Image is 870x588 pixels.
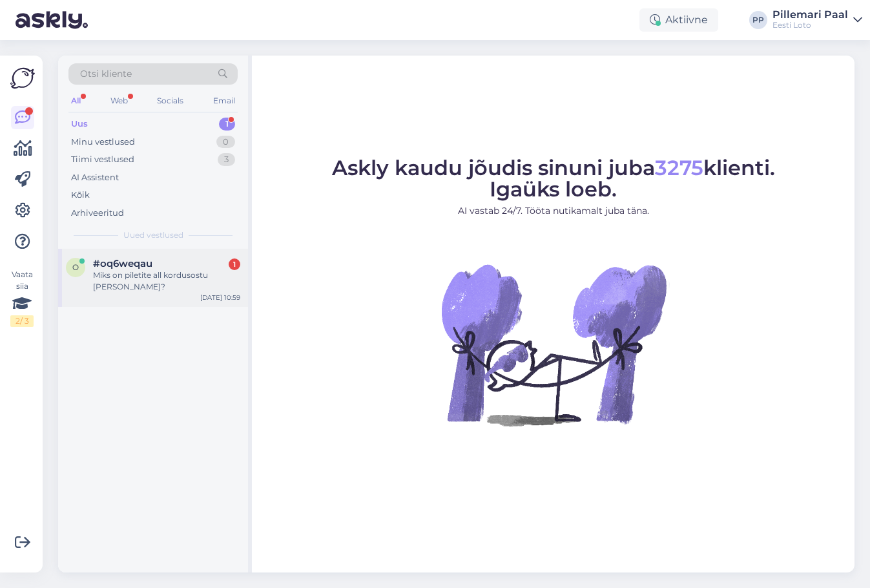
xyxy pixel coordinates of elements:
span: Otsi kliente [80,67,132,81]
div: Miks on piletite all kordusostu [PERSON_NAME]? [93,269,240,293]
div: Web [108,92,130,109]
div: 3 [218,153,235,166]
img: No Chat active [437,228,670,461]
div: 1 [219,118,235,131]
div: 1 [229,258,240,270]
div: AI Assistent [71,171,119,184]
div: Pillemari Paal [772,10,848,20]
span: #oq6weqau [93,258,152,269]
div: All [68,92,83,109]
div: Vaata siia [10,269,34,327]
span: 3275 [655,155,703,180]
div: Eesti Loto [772,20,848,30]
div: Kõik [71,189,90,202]
div: Aktiivne [639,8,718,32]
span: Uued vestlused [123,229,183,241]
span: o [72,262,79,272]
div: Socials [154,92,186,109]
div: Arhiveeritud [71,207,124,220]
div: 0 [216,136,235,149]
div: Email [211,92,238,109]
div: PP [749,11,767,29]
a: Pillemari PaalEesti Loto [772,10,862,30]
img: Askly Logo [10,66,35,90]
p: AI vastab 24/7. Tööta nutikamalt juba täna. [332,204,775,218]
div: Uus [71,118,88,131]
div: Tiimi vestlused [71,153,134,166]
div: Minu vestlused [71,136,135,149]
div: 2 / 3 [10,315,34,327]
span: Askly kaudu jõudis sinuni juba klienti. Igaüks loeb. [332,155,775,202]
div: [DATE] 10:59 [200,293,240,302]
